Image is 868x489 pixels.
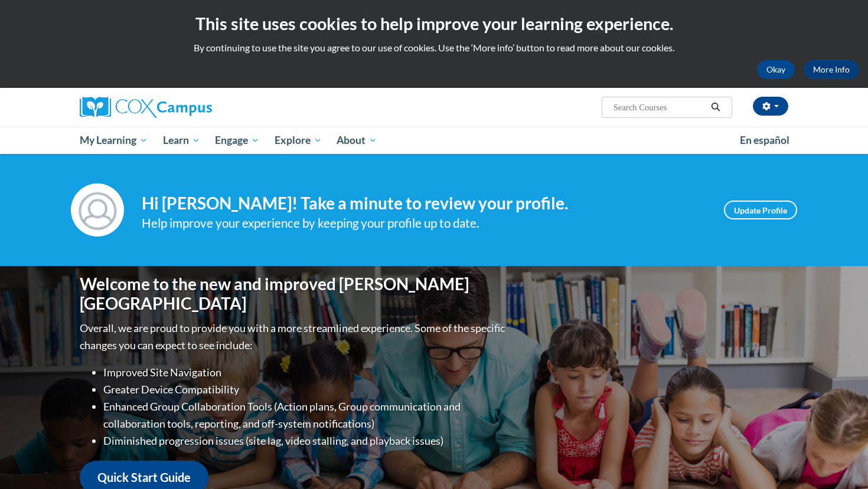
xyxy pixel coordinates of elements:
span: En español [740,134,789,146]
li: Enhanced Group Collaboration Tools (Action plans, Group communication and collaboration tools, re... [103,398,508,432]
a: Update Profile [724,201,797,219]
p: By continuing to use the site you agree to our use of cookies. Use the ‘More info’ button to read... [9,41,859,54]
p: Overall, we are proud to provide you with a more streamlined experience. Some of the specific cha... [80,320,508,354]
a: About [329,127,385,154]
span: About [337,133,377,147]
button: Account Settings [753,97,788,116]
li: Greater Device Compatibility [103,381,508,398]
button: Search [707,100,725,114]
img: Profile Image [71,183,124,237]
li: Improved Site Navigation [103,364,508,381]
a: Explore [267,127,329,154]
a: Cox Campus [80,97,304,118]
img: Cox Campus [80,97,212,118]
span: My Learning [80,133,148,147]
a: Engage [207,127,267,154]
h4: Hi [PERSON_NAME]! Take a minute to review your profile. [142,193,706,214]
li: Diminished progression issues (site lag, video stalling, and playback issues) [103,432,508,449]
a: En español [732,128,797,153]
a: More Info [804,60,859,79]
button: Okay [757,60,795,79]
div: Help improve your experience by keeping your profile up to date. [142,214,706,233]
h2: This site uses cookies to help improve your learning experience. [9,12,859,35]
h1: Welcome to the new and improved [PERSON_NAME][GEOGRAPHIC_DATA] [80,274,508,314]
input: Search Courses [612,100,707,114]
div: Main menu [62,127,806,154]
span: Learn [163,133,200,147]
a: Learn [155,127,208,154]
span: Explore [275,133,322,147]
a: My Learning [72,127,155,154]
iframe: Button to launch messaging window [821,442,859,480]
span: Engage [215,133,259,147]
iframe: Close message [735,413,758,437]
